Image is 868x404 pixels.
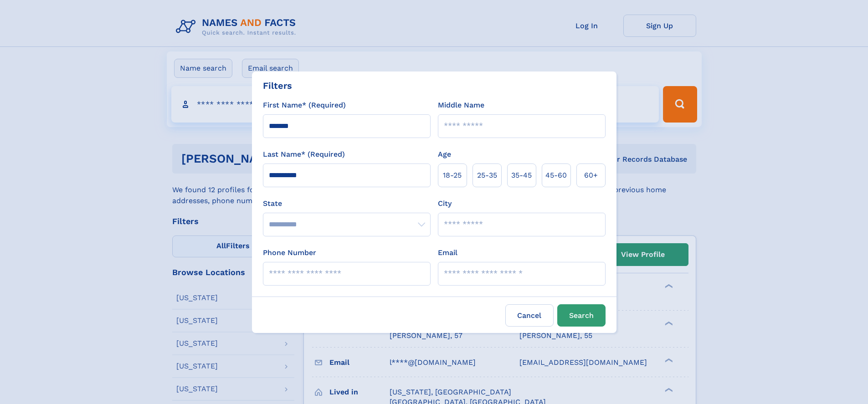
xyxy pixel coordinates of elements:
[584,170,598,181] span: 60+
[438,149,451,160] label: Age
[443,170,462,181] span: 18‑25
[263,100,346,111] label: First Name* (Required)
[263,149,345,160] label: Last Name* (Required)
[263,247,316,258] label: Phone Number
[545,170,567,181] span: 45‑60
[438,247,457,258] label: Email
[511,170,532,181] span: 35‑45
[505,304,554,327] label: Cancel
[477,170,497,181] span: 25‑35
[263,79,292,92] div: Filters
[557,304,606,327] button: Search
[438,198,452,209] label: City
[438,100,484,111] label: Middle Name
[263,198,431,209] label: State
